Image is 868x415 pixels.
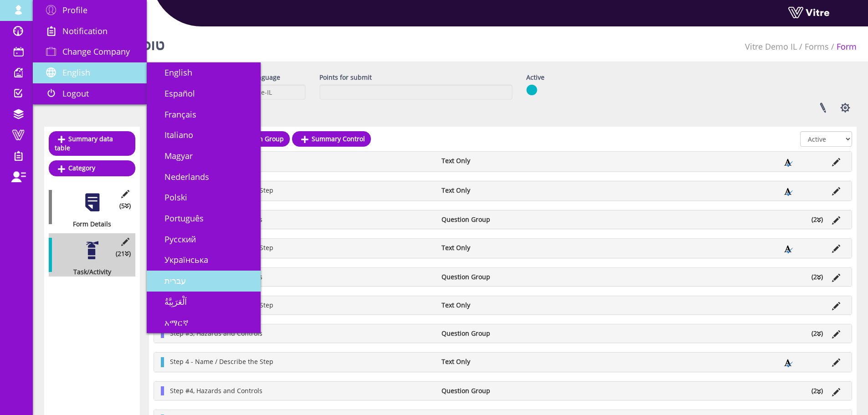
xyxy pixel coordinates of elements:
a: Nederlands [147,167,261,188]
a: English [147,62,261,83]
a: Category [49,160,135,176]
span: Profile [62,5,87,15]
li: (2 ) [807,329,827,338]
a: اَلْعَرَبِيَّةُ [147,292,261,313]
a: Português [147,208,261,229]
span: Magyar [154,150,193,161]
span: (5 ) [119,201,131,210]
span: (21 ) [116,249,131,258]
a: Logout [33,83,147,104]
span: Notification [62,26,108,36]
span: Step 4 - Name / Describe the Step [170,357,273,366]
a: Українська [147,250,261,271]
span: Português [154,213,204,224]
span: Italiano [154,129,193,140]
a: עברית [147,271,261,292]
span: አማርኛ [154,317,189,328]
label: Language [251,73,280,82]
a: Summary Control [292,131,371,147]
a: Magyar [147,146,261,167]
span: Polski [154,192,187,203]
div: Task/Activity [49,267,128,277]
a: Notification [33,21,147,42]
span: Nederlands [154,171,209,182]
label: Points for submit [319,73,372,82]
span: اَلْعَرَبِيَّةُ [154,296,187,307]
a: Summary data table [49,131,135,156]
a: Русский [147,229,261,250]
span: Українська [154,254,208,265]
img: yes [526,84,537,96]
li: Text Only [437,186,539,195]
a: Polski [147,187,261,208]
span: Step #4, Hazards and Controls [170,386,262,395]
span: English [154,67,192,78]
a: Italiano [147,125,261,146]
li: Text Only [437,301,539,310]
li: Text Only [437,357,539,366]
span: Change Company [62,46,130,57]
a: Español [147,83,261,104]
a: Vitre Demo IL [745,41,797,52]
li: Form [829,41,857,53]
a: አማርኛ [147,313,261,333]
span: Logout [62,88,89,99]
li: (2 ) [807,386,827,395]
span: עברית [154,275,186,286]
a: Change Company [33,41,147,62]
a: Forms [805,41,829,52]
a: Français [147,104,261,125]
li: Question Group [437,386,539,395]
span: Step #3, Hazards and Controls [170,329,262,338]
li: (2 ) [807,215,827,224]
label: Active [526,73,544,82]
span: English [62,67,90,78]
li: Text Only [437,243,539,252]
li: Question Group [437,329,539,338]
span: Русский [154,234,196,245]
div: Form Details [49,220,128,229]
a: English [33,62,147,83]
li: Text Only [437,156,539,165]
span: Español [154,88,195,99]
li: Question Group [437,272,539,282]
li: Question Group [437,215,539,224]
span: Français [154,109,196,120]
li: (2 ) [807,272,827,282]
